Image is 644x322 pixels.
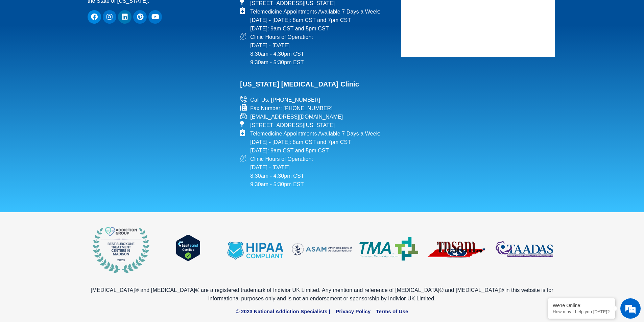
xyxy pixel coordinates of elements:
span: Telemedicine Appointments Available 7 Days a Week: [DATE] - [DATE]: 8am CST and 7pm CST [DATE]: 9... [248,129,380,155]
p: How may I help you today? [553,309,610,314]
img: Verify Approval for www.nationaladdictionspecialists.com [176,234,200,261]
img: ASAM (American Society of Addiction Medicine) [292,243,352,255]
span: Fax Number: [PHONE_NUMBER] [248,104,333,113]
a: Privacy Policy [336,308,371,316]
span: Clinic Hours of Operation: [DATE] - [DATE] 8:30am - 4:30pm CST 9:30am - 5:30pm EST [248,155,313,189]
span: Clinic Hours of Operation: [DATE] - [DATE] 8:30am - 4:30pm CST 9:30am - 5:30pm EST [248,33,313,67]
div: We're Online! [553,303,610,308]
a: Verify LegitScript Approval for www.nationaladdictionspecialists.com [176,256,200,262]
img: hipaa compliant suboxone clinic telemdicine [225,237,285,262]
span: [EMAIL_ADDRESS][DOMAIN_NAME] [248,113,343,121]
span: © 2023 National Addiction Specialists | [236,308,331,316]
img: Tennessee Society of Addiction Medicine [426,239,486,259]
span: Telemedicine Appointments Available 7 Days a Week: [DATE] - [DATE]: 8am CST and 7pm CST [DATE]: 9... [248,7,380,33]
div: Navigation go back [7,35,18,45]
textarea: Type your message and hit 'Enter' [3,184,129,208]
div: Minimize live chat window [111,3,127,20]
span: [STREET_ADDRESS][US_STATE] [248,121,335,129]
span: We're online! [39,85,93,153]
p: [MEDICAL_DATA]® and [MEDICAL_DATA]® are a registered trademark of Indivior UK Limited. Any mentio... [84,286,560,303]
span: Call Us: [PHONE_NUMBER] [248,96,320,104]
a: Fax Number: [PHONE_NUMBER] [240,104,393,113]
a: Call Us: [PHONE_NUMBER] [240,96,393,104]
a: Terms of Use [376,308,408,316]
h2: [US_STATE] [MEDICAL_DATA] Clinic [240,67,393,90]
div: Chat with us now [45,35,124,44]
img: Tennessee Medical Association [359,237,419,261]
